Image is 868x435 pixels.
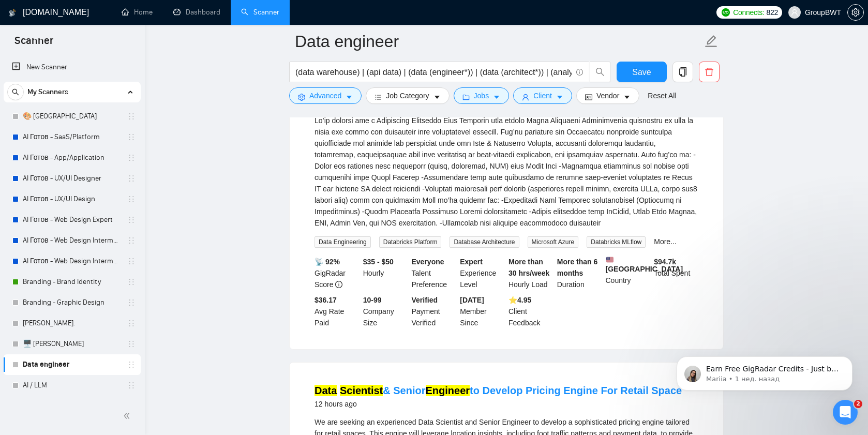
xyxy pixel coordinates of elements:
[386,90,429,101] span: Job Category
[506,294,555,328] div: Client Feedback
[312,294,361,328] div: Avg Rate Paid
[375,93,382,101] span: bars
[127,133,136,141] span: holder
[791,9,798,16] span: user
[522,93,529,101] span: user
[576,87,639,104] button: idcardVendorcaret-down
[289,87,362,104] button: settingAdvancedcaret-down
[127,381,136,389] span: holder
[585,93,592,101] span: idcard
[458,294,506,328] div: Member Since
[127,319,136,327] span: holder
[617,62,667,82] button: Save
[295,66,572,79] input: Search Freelance Jobs...
[127,236,136,245] span: holder
[433,93,441,101] span: caret-down
[127,112,136,121] span: holder
[462,93,470,101] span: folder
[315,236,371,248] span: Data Engineering
[847,4,864,21] button: setting
[23,354,121,375] a: Data engineer
[654,258,676,266] b: $ 94.7k
[335,281,342,288] span: info-circle
[460,296,484,304] b: [DATE]
[23,168,121,189] a: AI Готов - UX/UI Designer
[23,209,121,230] a: AI Готов - Web Design Expert
[127,257,136,265] span: holder
[315,398,682,410] div: 12 hours ago
[596,90,619,101] span: Vendor
[767,7,778,18] span: 822
[363,296,382,304] b: 10-99
[722,8,730,17] img: upwork-logo.png
[604,256,652,290] div: Country
[127,216,136,224] span: holder
[533,90,552,101] span: Client
[361,256,410,290] div: Hourly
[23,147,121,168] a: AI Готов - App/Application
[23,251,121,272] a: AI Готов - Web Design Intermediate минус Development
[379,236,442,248] span: Databricks Platform
[654,237,677,246] a: More...
[23,106,121,127] a: 🎨 [GEOGRAPHIC_DATA]
[632,66,651,79] span: Save
[127,174,136,183] span: holder
[410,294,458,328] div: Payment Verified
[127,154,136,162] span: holder
[7,84,24,100] button: search
[309,90,341,101] span: Advanced
[23,313,121,334] a: [PERSON_NAME].
[8,88,23,96] span: search
[241,8,279,17] a: searchScanner
[27,82,68,102] span: My Scanners
[460,258,483,266] b: Expert
[23,292,121,313] a: Branding - Graphic Design
[606,256,683,273] b: [GEOGRAPHIC_DATA]
[458,256,506,290] div: Experience Level
[513,87,572,104] button: userClientcaret-down
[699,67,719,77] span: delete
[454,87,510,104] button: folderJobscaret-down
[672,62,693,82] button: copy
[122,8,153,17] a: homeHome
[555,256,604,290] div: Duration
[590,62,610,82] button: search
[127,361,136,369] span: holder
[23,189,121,209] a: AI Готов - UX/UI Design
[699,62,720,82] button: delete
[23,127,121,147] a: AI Готов - SaaS/Platform
[4,57,141,78] li: New Scanner
[295,28,702,54] input: Scanner name...
[493,93,500,101] span: caret-down
[833,400,858,425] iframe: Intercom live chat
[673,67,693,77] span: copy
[854,400,862,408] span: 2
[606,256,613,263] img: 🇺🇸
[587,236,646,248] span: Databricks MLflow
[127,340,136,348] span: holder
[312,256,361,290] div: GigRadar Score
[412,258,444,266] b: Everyone
[123,411,133,421] span: double-left
[23,396,121,416] a: 🗄️ [PERSON_NAME]
[315,385,337,396] mark: Data
[733,7,764,18] span: Connects:
[412,296,438,304] b: Verified
[315,385,682,396] a: Data Scientist& SeniorEngineerto Develop Pricing Engine For Retail Space
[705,35,718,48] span: edit
[363,258,394,266] b: $35 - $50
[506,256,555,290] div: Hourly Load
[361,294,410,328] div: Company Size
[127,195,136,203] span: holder
[340,385,383,396] mark: Scientist
[648,90,676,101] a: Reset All
[528,236,579,248] span: Microsoft Azure
[366,87,449,104] button: barsJob Categorycaret-down
[623,93,631,101] span: caret-down
[315,296,337,304] b: $36.17
[9,5,16,21] img: logo
[508,258,549,277] b: More than 30 hrs/week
